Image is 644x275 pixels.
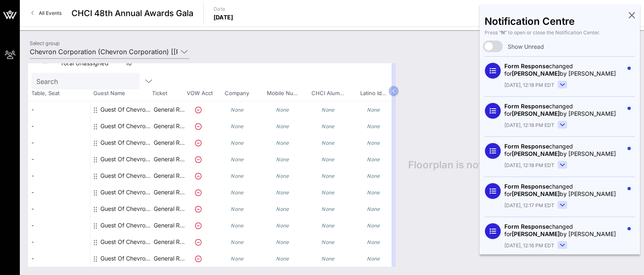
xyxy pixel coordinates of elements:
[367,156,380,163] i: None
[408,159,592,171] span: Floorplan is not available for this event
[185,89,214,98] span: VOW Acct
[512,70,560,77] span: [PERSON_NAME]
[504,103,623,117] div: changed for by [PERSON_NAME]
[276,156,289,163] i: None
[100,101,152,118] div: Guest Of Chevron Corporation
[28,250,90,267] div: -
[28,184,90,201] div: -
[28,101,90,118] div: -
[504,143,623,158] div: changed for by [PERSON_NAME]
[152,89,185,98] span: Ticket
[231,107,244,113] i: None
[152,217,185,234] p: General R…
[26,7,67,20] a: All Events
[321,156,335,163] i: None
[276,206,289,212] i: None
[100,234,152,250] div: Guest Of Chevron Corporation
[30,40,59,46] label: Select group
[504,81,554,89] span: [DATE], 12:18 PM EDT
[367,123,380,129] i: None
[276,107,289,113] i: None
[485,29,635,36] div: Press “ ” to open or close the Notification Center.
[28,234,90,250] div: -
[214,89,259,98] span: Company
[231,140,244,146] i: None
[152,250,185,267] p: General R…
[367,222,380,229] i: None
[126,59,132,69] div: 10
[276,123,289,129] i: None
[504,122,554,129] span: [DATE], 12:18 PM EDT
[39,10,62,16] span: All Events
[321,173,335,179] i: None
[231,123,244,129] i: None
[504,62,623,77] div: changed for by [PERSON_NAME]
[276,173,289,179] i: None
[60,59,122,69] div: Total Unassigned
[100,118,152,134] div: Guest Of Chevron Corporation
[321,140,335,146] i: None
[504,62,549,69] span: Form Response
[321,256,335,262] i: None
[28,89,90,98] span: Table, Seat
[501,29,505,36] b: N
[100,201,152,217] div: Guest Of Chevron Corporation
[504,202,554,209] span: [DATE], 12:17 PM EDT
[512,150,560,157] span: [PERSON_NAME]
[276,189,289,196] i: None
[504,223,549,230] span: Form Response
[152,118,185,134] p: General R…
[28,118,90,134] div: -
[321,123,335,129] i: None
[71,7,193,19] span: CHCI 48th Annual Awards Gala
[508,43,544,50] span: Show Unread
[28,134,90,151] div: -
[276,222,289,229] i: None
[321,206,335,212] i: None
[504,143,549,150] span: Form Response
[214,13,233,22] p: [DATE]
[367,107,380,113] i: None
[367,206,380,212] i: None
[28,167,90,184] div: -
[231,239,244,245] i: None
[231,156,244,163] i: None
[512,190,560,197] span: [PERSON_NAME]
[152,167,185,184] p: General R…
[152,134,185,151] p: General R…
[231,206,244,212] i: None
[504,242,554,249] span: [DATE], 12:16 PM EDT
[100,217,152,234] div: Guest Of Chevron Corporation
[321,239,335,245] i: None
[504,183,623,198] div: changed for by [PERSON_NAME]
[28,151,90,167] div: -
[100,134,152,151] div: Guest Of Chevron Corporation
[321,189,335,196] i: None
[100,184,152,201] div: Guest Of Chevron Corporation
[276,239,289,245] i: None
[28,201,90,217] div: -
[231,189,244,196] i: None
[100,151,152,167] div: Guest Of Chevron Corporation
[152,201,185,217] p: General R…
[321,222,335,229] i: None
[152,184,185,201] p: General R…
[152,234,185,250] p: General R…
[276,140,289,146] i: None
[305,89,350,98] span: CHCI Alum…
[367,256,380,262] i: None
[504,103,549,110] span: Form Response
[367,239,380,245] i: None
[152,151,185,167] p: General R…
[367,173,380,179] i: None
[485,17,635,26] div: Notification Centre
[367,140,380,146] i: None
[100,250,152,267] div: Guest Of Chevron Corporation
[321,107,335,113] i: None
[259,89,305,98] span: Mobile Nu…
[504,223,623,238] div: changed for by [PERSON_NAME]
[100,167,152,184] div: Guest Of Chevron Corporation
[350,89,396,98] span: Latino Id…
[231,256,244,262] i: None
[504,162,554,169] span: [DATE], 12:18 PM EDT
